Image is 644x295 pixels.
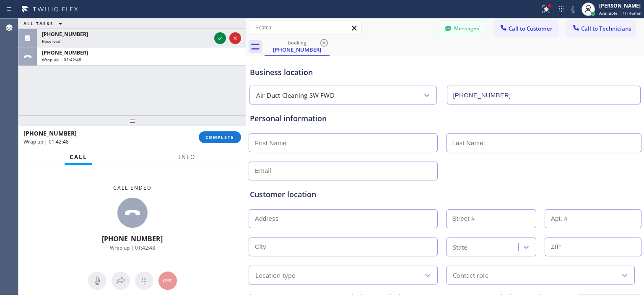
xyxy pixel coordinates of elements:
span: Wrap up | 01:42:48 [23,138,69,145]
div: State [453,242,467,252]
span: Call ended [113,184,152,191]
input: Address [249,209,438,228]
span: Wrap up | 01:42:48 [42,57,81,63]
button: Hang up [158,272,177,290]
button: Call to Customer [494,21,558,37]
button: Open dialpad [135,272,153,290]
div: [PHONE_NUMBER] [265,46,329,53]
input: Street # [446,209,536,228]
div: Air Duct Cleaning SW FWD [256,91,335,100]
input: Search [249,21,361,34]
input: Phone Number [447,86,641,104]
input: First Name [249,133,438,152]
div: booking [265,39,329,46]
div: Business location [250,67,640,78]
span: Call to Customer [509,25,553,32]
button: Info [174,149,200,165]
button: Reject [229,32,241,44]
span: Available | 1h 46min [599,10,641,16]
button: Mute [88,272,106,290]
input: Email [249,162,438,180]
button: Accept [214,32,226,44]
button: ALL TASKS [18,18,70,29]
div: [PERSON_NAME] [599,2,641,9]
button: Messages [439,21,486,37]
input: Last Name [446,133,642,152]
div: Location type [255,270,296,280]
span: Reserved [42,38,60,44]
div: Personal information [250,113,640,124]
span: Call [70,153,87,161]
button: COMPLETE [199,131,241,143]
button: Call to Technicians [566,21,636,37]
span: [PHONE_NUMBER] [42,49,88,56]
button: Call [65,149,92,165]
button: Mute [567,3,579,15]
button: Open directory [112,272,130,290]
div: Customer location [250,189,640,200]
span: [PHONE_NUMBER] [23,129,77,137]
span: Info [179,153,195,161]
input: Apt. # [545,209,641,228]
span: ALL TASKS [23,21,54,26]
div: Contact role [453,270,488,280]
span: Wrap up | 01:42:48 [110,244,155,251]
span: [PHONE_NUMBER] [42,31,88,38]
input: ZIP [545,238,641,256]
div: (424) 207-1179 [265,37,329,55]
span: Call to Technicians [581,25,631,32]
span: COMPLETE [205,134,234,140]
span: [PHONE_NUMBER] [102,234,163,243]
input: City [249,238,438,256]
